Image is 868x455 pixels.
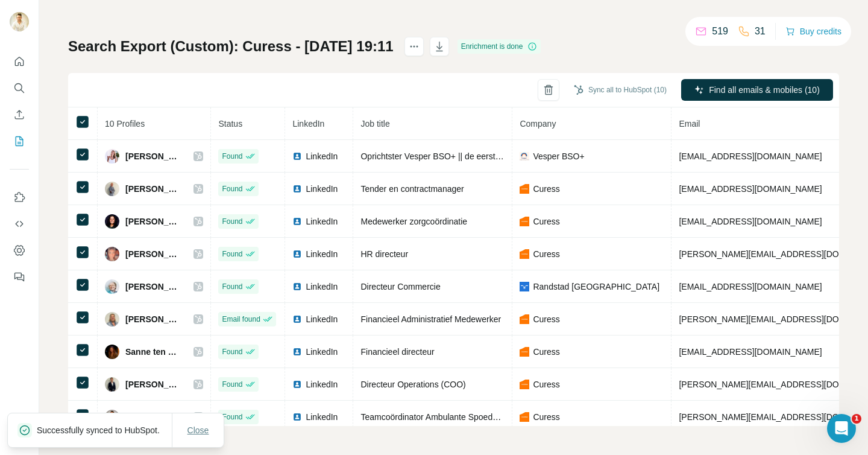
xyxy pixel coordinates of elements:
span: [EMAIL_ADDRESS][DOMAIN_NAME] [679,151,822,161]
span: Status [218,119,242,129]
button: My lists [10,130,29,152]
img: LinkedIn logo [292,217,302,226]
p: 519 [712,24,728,39]
img: company-logo [520,217,529,226]
span: Found [222,379,242,390]
span: Directeur Commercie [360,282,440,291]
span: LinkedIn [306,281,338,293]
img: Avatar [105,279,119,294]
img: company-logo [520,347,529,357]
button: Enrich CSV [10,104,29,126]
img: LinkedIn logo [292,347,302,357]
span: [PERSON_NAME] [125,248,181,260]
span: Directeur Operations (COO) [360,380,465,389]
img: company-logo [520,380,529,389]
img: company-logo [520,184,529,194]
span: Curess [533,183,559,195]
span: Company [520,119,556,129]
button: Use Surfe API [10,213,29,235]
div: Enrichment is done [458,39,541,54]
span: HR directeur [360,249,408,259]
span: [PERSON_NAME] [125,183,181,195]
button: Search [10,77,29,99]
h1: Search Export (Custom): Curess - [DATE] 19:11 [68,37,394,56]
span: [EMAIL_ADDRESS][DOMAIN_NAME] [679,347,822,357]
span: Randstad [GEOGRAPHIC_DATA] [533,281,659,293]
span: [PERSON_NAME] [125,281,181,293]
button: Use Surfe on LinkedIn [10,186,29,208]
span: [EMAIL_ADDRESS][DOMAIN_NAME] [679,217,822,226]
img: LinkedIn logo [292,151,302,161]
span: Financieel Administratief Medewerker [360,314,501,324]
span: Found [222,346,242,357]
span: [PERSON_NAME] [125,313,181,325]
span: Financieel directeur [360,347,434,357]
span: Job title [360,119,389,129]
span: Found [222,412,242,422]
span: 1 [852,414,861,424]
span: LinkedIn [292,119,324,129]
img: Avatar [105,312,119,326]
img: company-logo [520,282,529,291]
span: Medewerker zorgcoördinatie [360,217,467,226]
button: Feedback [10,266,29,288]
span: Close [187,424,209,436]
p: 31 [755,24,766,39]
span: 10 Profiles [105,119,145,129]
span: Email found [222,314,260,325]
button: Buy credits [785,23,841,40]
span: Found [222,183,242,194]
img: LinkedIn logo [292,282,302,291]
span: Curess [533,313,559,325]
img: company-logo [520,249,529,259]
span: Oprichtster Vesper BSO+ || de eerste échte BSO+ van Nederland! [360,151,608,161]
img: LinkedIn logo [292,314,302,324]
span: [EMAIL_ADDRESS][DOMAIN_NAME] [679,184,822,194]
span: Found [222,249,242,259]
img: LinkedIn logo [292,184,302,194]
button: actions [404,37,424,56]
span: Curess [533,248,559,260]
span: LinkedIn [306,215,338,227]
span: Curess [533,346,559,358]
button: Dashboard [10,240,29,261]
img: company-logo [520,314,529,324]
span: LinkedIn [306,411,338,423]
span: Vesper BSO+ [533,150,584,162]
img: LinkedIn logo [292,249,302,259]
p: Successfully synced to HubSpot. [37,424,169,436]
img: Avatar [105,377,119,392]
span: [PERSON_NAME] [125,215,181,227]
button: Sync all to HubSpot (10) [565,81,675,99]
span: [EMAIL_ADDRESS][DOMAIN_NAME] [679,282,822,291]
span: Email [679,119,700,129]
span: [PERSON_NAME] [125,378,181,390]
img: Avatar [105,247,119,261]
img: LinkedIn logo [292,380,302,389]
span: LinkedIn [306,150,338,162]
img: company-logo [520,412,529,422]
img: Avatar [105,410,119,424]
span: LinkedIn [306,248,338,260]
span: LinkedIn [306,183,338,195]
img: Avatar [105,345,119,359]
iframe: Intercom live chat [827,414,856,443]
img: company-logo [520,151,529,161]
span: Find all emails & mobiles (10) [709,84,820,96]
span: [PERSON_NAME] [125,411,181,423]
button: Find all emails & mobiles (10) [681,79,833,101]
span: Curess [533,378,559,390]
span: LinkedIn [306,313,338,325]
button: Close [179,419,218,441]
span: Teamcoördinator Ambulante Spoedhulp bij Curess | Twente & Achterhoek [360,412,635,422]
span: Sanne ten Have [125,346,181,358]
span: [PERSON_NAME] [125,150,181,162]
button: Quick start [10,51,29,72]
img: LinkedIn logo [292,412,302,422]
img: Avatar [105,214,119,229]
span: LinkedIn [306,346,338,358]
span: Found [222,281,242,292]
span: Tender en contractmanager [360,184,464,194]
img: Avatar [105,149,119,164]
span: LinkedIn [306,378,338,390]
